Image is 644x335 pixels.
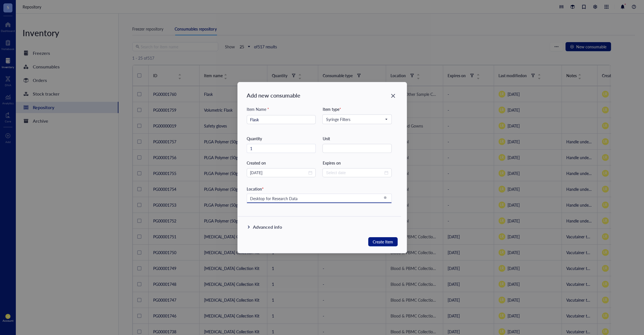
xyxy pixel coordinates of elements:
input: Select date [250,170,307,176]
span: Desktop for Research Data [250,196,387,201]
div: Expires on [322,160,392,166]
div: Item Name [247,106,269,112]
button: Close [389,91,398,100]
div: Location [247,186,392,191]
input: Select date [326,170,383,176]
span: Create Item [373,238,393,245]
div: Unit [322,135,392,142]
div: Advanced info [253,224,282,230]
span: Close [389,92,398,99]
button: Create Item [368,237,398,246]
div: Quantity [247,135,316,142]
div: Created on [247,160,316,166]
span: Syringe Filters [326,117,387,122]
div: Add new consumable [247,91,407,99]
div: Item type [322,106,392,112]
